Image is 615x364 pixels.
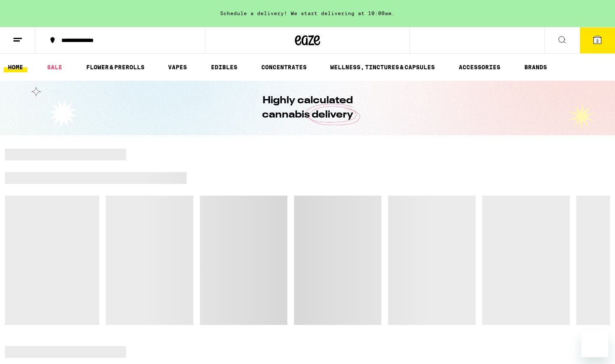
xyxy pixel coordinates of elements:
[207,62,242,72] a: EDIBLES
[4,62,27,72] a: HOME
[326,62,439,72] a: WELLNESS, TINCTURES & CAPSULES
[581,330,608,357] iframe: Button to launch messaging window
[596,38,599,43] span: 2
[82,62,149,72] a: FLOWER & PREROLLS
[43,62,66,72] a: SALE
[238,94,377,122] h1: Highly calculated cannabis delivery
[257,62,311,72] a: CONCENTRATES
[455,62,505,72] a: ACCESSORIES
[520,62,551,72] a: BRANDS
[164,62,191,72] a: VAPES
[580,27,615,53] button: 2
